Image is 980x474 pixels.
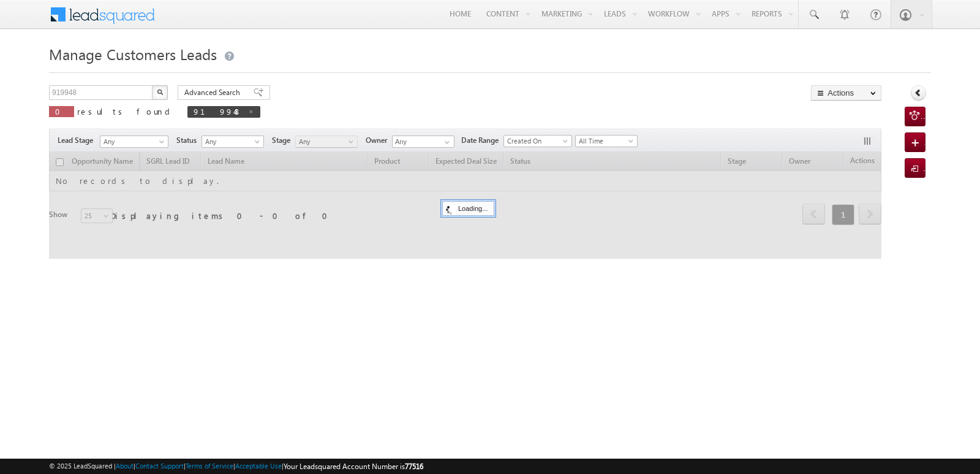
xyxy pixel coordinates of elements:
span: Status [176,135,202,146]
span: Owner [366,135,392,146]
a: About [116,462,134,470]
a: Any [295,136,358,148]
a: Any [202,136,264,148]
span: 77516 [405,462,423,471]
span: Any [202,136,260,147]
a: Terms of Service [186,462,233,470]
a: Acceptable Use [235,462,282,470]
button: Actions [811,85,881,101]
a: Any [100,136,168,148]
img: Search [157,89,163,95]
span: Manage Customers Leads [49,44,217,64]
a: Show All Items [438,136,453,148]
span: Any [296,136,354,147]
a: All Time [575,135,638,147]
a: Created On [503,135,572,147]
div: Loading... [442,201,494,216]
span: 0 [55,106,68,117]
span: Date Range [461,135,503,146]
span: Created On [504,136,568,147]
span: Any [100,136,164,147]
span: Stage [272,135,295,146]
span: Your Leadsquared Account Number is [284,462,423,471]
span: Lead Stage [58,135,98,146]
input: Type to Search [392,136,454,148]
span: Advanced Search [184,87,244,98]
span: © 2025 LeadSquared | | | | | [49,461,423,472]
span: 919948 [194,106,242,117]
span: All Time [576,136,634,147]
span: results found [77,106,175,117]
a: Contact Support [135,462,184,470]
